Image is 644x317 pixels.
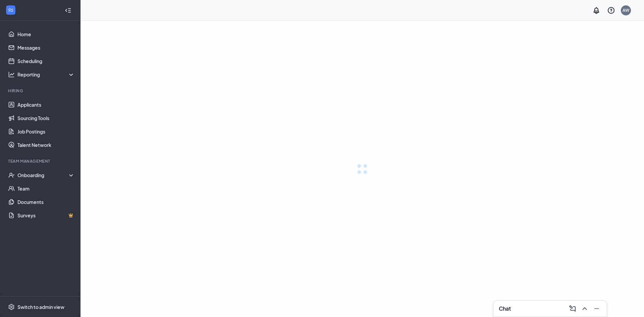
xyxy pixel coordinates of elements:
[499,305,511,312] h3: Chat
[17,41,75,54] a: Messages
[17,71,75,78] div: Reporting
[8,304,15,310] svg: Settings
[592,6,600,14] svg: Notifications
[17,98,75,111] a: Applicants
[17,209,75,222] a: SurveysCrown
[17,138,75,152] a: Talent Network
[567,303,577,314] button: ComposeMessage
[17,28,75,41] a: Home
[17,182,75,195] a: Team
[7,7,14,13] svg: WorkstreamLogo
[593,305,601,313] svg: Minimize
[579,303,589,314] button: ChevronUp
[591,303,601,314] button: Minimize
[17,125,75,138] a: Job Postings
[8,158,73,164] div: Team Management
[623,7,629,13] div: AW
[17,111,75,125] a: Sourcing Tools
[569,305,577,313] svg: ComposeMessage
[17,304,64,310] div: Switch to admin view
[65,7,71,14] svg: Collapse
[17,195,75,209] a: Documents
[17,54,75,68] a: Scheduling
[581,305,589,313] svg: ChevronUp
[8,71,15,78] svg: Analysis
[8,88,73,94] div: Hiring
[607,6,615,14] svg: QuestionInfo
[17,172,75,178] div: Onboarding
[8,172,15,178] svg: UserCheck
